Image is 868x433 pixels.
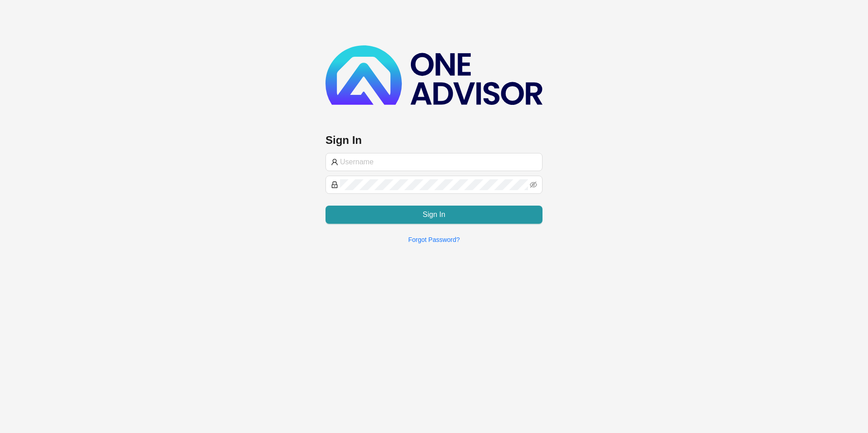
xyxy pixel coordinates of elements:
a: Forgot Password? [408,236,460,243]
span: lock [331,181,338,188]
input: Username [340,157,537,167]
img: b89e593ecd872904241dc73b71df2e41-logo-dark.svg [325,45,542,105]
span: user [331,158,338,166]
span: eye-invisible [530,181,537,188]
button: Sign In [325,206,542,224]
h3: Sign In [325,133,542,148]
span: Sign In [423,209,445,220]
